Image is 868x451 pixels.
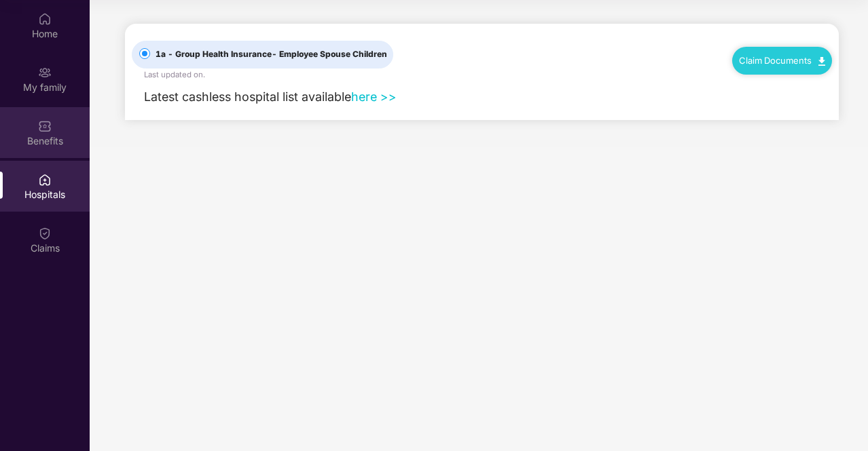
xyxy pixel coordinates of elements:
img: svg+xml;base64,PHN2ZyB4bWxucz0iaHR0cDovL3d3dy53My5vcmcvMjAwMC9zdmciIHdpZHRoPSIxMC40IiBoZWlnaHQ9Ij... [818,57,825,66]
img: svg+xml;base64,PHN2ZyBpZD0iQmVuZWZpdHMiIHhtbG5zPSJodHRwOi8vd3d3LnczLm9yZy8yMDAwL3N2ZyIgd2lkdGg9Ij... [38,119,52,133]
span: - Employee Spouse Children [272,49,387,59]
img: svg+xml;base64,PHN2ZyB3aWR0aD0iMjAiIGhlaWdodD0iMjAiIHZpZXdCb3g9IjAgMCAyMCAyMCIgZmlsbD0ibm9uZSIgeG... [38,66,52,79]
img: svg+xml;base64,PHN2ZyBpZD0iSG9tZSIgeG1sbnM9Imh0dHA6Ly93d3cudzMub3JnLzIwMDAvc3ZnIiB3aWR0aD0iMjAiIG... [38,12,52,26]
span: Latest cashless hospital list available [144,90,351,104]
a: Claim Documents [739,55,825,66]
a: here >> [351,90,397,104]
img: svg+xml;base64,PHN2ZyBpZD0iSG9zcGl0YWxzIiB4bWxucz0iaHR0cDovL3d3dy53My5vcmcvMjAwMC9zdmciIHdpZHRoPS... [38,173,52,187]
div: Last updated on . [144,68,205,81]
span: 1a - Group Health Insurance [150,48,393,61]
img: svg+xml;base64,PHN2ZyBpZD0iQ2xhaW0iIHhtbG5zPSJodHRwOi8vd3d3LnczLm9yZy8yMDAwL3N2ZyIgd2lkdGg9IjIwIi... [38,227,52,240]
